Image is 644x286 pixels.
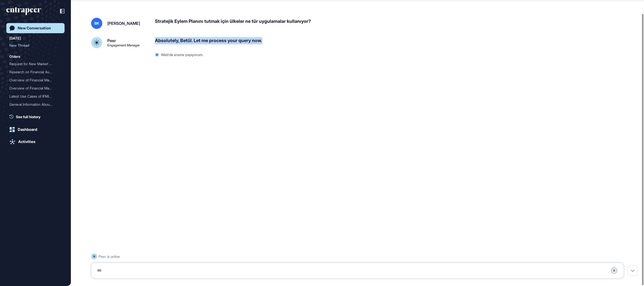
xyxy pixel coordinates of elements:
div: Olders [9,53,20,60]
div: Research on Financial Automation Systems [9,68,62,76]
a: See full history [9,114,65,119]
a: Activities [6,137,65,147]
div: New Thread [9,41,57,49]
div: Latest Use Cases of IFMIS Implementation [9,92,62,100]
div: Peer [107,39,116,43]
div: General Information About AAA [9,100,62,109]
div: Overview of Financial Man... [9,84,57,92]
div: Request for New Market Research [9,60,62,68]
div: Latest Use Cases of IFMIS... [9,92,57,100]
div: New Thread [9,41,62,49]
p: Web'de arama yapıyorum. [161,52,203,57]
div: Research on Financial Aut... [9,68,57,76]
div: [PERSON_NAME] [107,21,140,25]
div: Dashboard [18,127,37,132]
div: entrapeer-logo [6,7,41,15]
div: Absolutely, Betül. Let me process your query now. [155,37,262,44]
div: Overview of Financial Management Information Systems [9,84,62,92]
span: See full history [16,114,41,119]
div: Activities [18,139,35,144]
a: Dashboard [6,124,65,135]
span: BK [94,21,99,25]
a: New Conversation [6,23,65,33]
div: General Information About... [9,100,57,109]
div: Request for New Market Re... [9,60,57,68]
div: [DATE] [9,35,21,41]
div: Overview of Financial Man... [9,76,57,84]
div: Overview of Financial Management Information Systems [9,76,62,84]
div: Stratejik Eylem Planını tutmak için ülkeler ne tür uygulamalar kullanıyor? [155,18,628,29]
div: New Conversation [18,26,51,30]
div: Peer is active [98,253,120,260]
div: Engagement Manager [107,44,140,47]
